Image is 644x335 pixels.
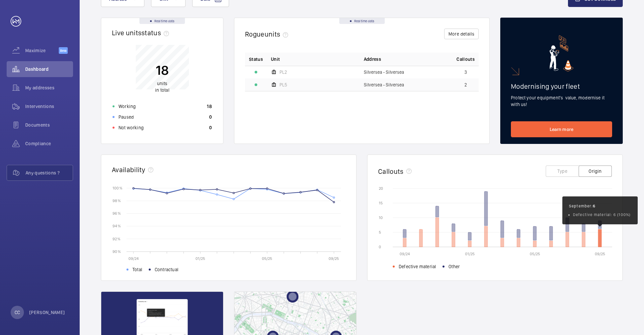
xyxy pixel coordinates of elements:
[25,84,73,91] span: My addresses
[29,309,65,316] p: [PERSON_NAME]
[132,266,142,273] span: Total
[209,124,212,131] p: 0
[339,18,385,24] div: Real time data
[546,166,579,177] button: Type
[59,47,68,54] span: Beta
[379,245,381,249] text: 0
[400,252,410,256] text: 09/24
[265,30,291,38] span: units
[465,252,475,256] text: 01/25
[25,140,73,147] span: Compliance
[329,256,339,261] text: 09/25
[511,121,612,137] a: Learn more
[155,62,169,78] p: 18
[364,56,381,62] span: Address
[207,103,212,110] p: 18
[141,29,172,37] span: status
[379,230,381,235] text: 5
[595,252,605,256] text: 09/25
[444,29,479,39] button: More details
[579,166,612,177] button: Origin
[464,82,467,87] span: 2
[511,94,612,108] p: Protect your equipment's value, modernise it with us!
[113,198,121,203] text: 98 %
[25,103,73,110] span: Interventions
[139,18,185,24] div: Real time data
[119,124,144,131] p: Not working
[530,252,540,256] text: 05/25
[379,186,383,191] text: 20
[262,256,272,261] text: 05/25
[119,103,136,110] p: Working
[196,256,205,261] text: 01/25
[249,56,263,62] p: Status
[378,167,404,175] h2: Callouts
[25,122,73,128] span: Documents
[280,70,287,74] span: PL2
[379,215,383,220] text: 10
[128,256,139,261] text: 09/24
[113,249,121,254] text: 90 %
[25,47,59,54] span: Maximize
[456,56,475,62] span: Callouts
[364,70,404,74] span: Silversea - Silversea
[379,201,383,205] text: 15
[155,266,178,273] span: Contractual
[448,263,460,270] span: Other
[209,114,212,120] p: 0
[113,211,121,216] text: 96 %
[113,236,121,241] text: 92 %
[26,169,73,176] span: Any questions ?
[399,263,436,270] span: Defective material
[112,29,172,37] h2: Live units
[464,70,467,74] span: 3
[119,114,134,120] p: Paused
[113,224,121,228] text: 94 %
[549,35,574,71] img: marketing-card.svg
[271,56,280,62] span: Unit
[112,166,145,174] h2: Availability
[245,30,291,38] h2: Rogue
[280,82,287,87] span: PL5
[25,66,73,72] span: Dashboard
[511,82,612,90] h2: Modernising your fleet
[113,185,122,190] text: 100 %
[364,82,404,87] span: Silversea - Silversea
[15,309,20,316] p: CC
[155,80,169,93] p: in total
[157,81,168,86] span: units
